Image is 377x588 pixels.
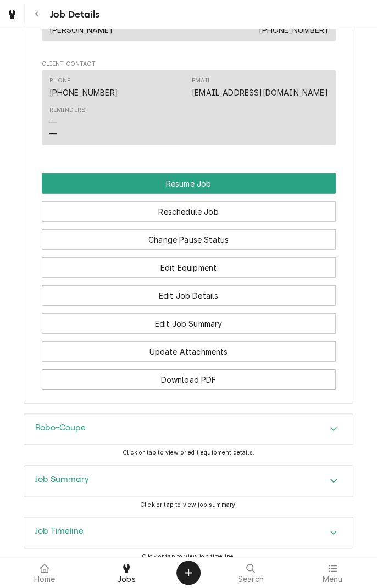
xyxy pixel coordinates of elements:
[42,173,336,194] div: Button Group Row
[259,25,328,35] a: [PHONE_NUMBER]
[86,559,167,586] a: Jobs
[42,60,336,150] div: Client Contact
[42,194,336,222] div: Button Group Row
[176,561,201,585] button: Create Object
[49,106,86,115] div: Reminders
[42,250,336,278] div: Button Group Row
[292,559,373,586] a: Menu
[42,306,336,334] div: Button Group Row
[27,4,47,24] button: Navigate back
[42,334,336,362] div: Button Group Row
[49,76,71,85] div: Phone
[24,465,353,497] div: Job Summary
[42,369,336,390] button: Download PDF
[49,88,118,97] a: [PHONE_NUMBER]
[35,423,86,433] h3: Robo-Coupe
[192,88,328,97] a: [EMAIL_ADDRESS][DOMAIN_NAME]
[24,413,353,445] div: Robo-Coupe
[49,106,86,139] div: Reminders
[117,575,136,584] span: Jobs
[42,257,336,278] button: Edit Equipment
[42,222,336,250] div: Button Group Row
[42,362,336,390] div: Button Group Row
[42,70,336,150] div: Client Contact List
[42,278,336,306] div: Button Group Row
[24,517,353,548] div: Job Timeline
[192,76,328,98] div: Email
[322,575,342,584] span: Menu
[2,4,22,24] a: Go to Jobs
[4,559,85,586] a: Home
[42,173,336,194] button: Resume Job
[142,553,235,560] span: Click or tap to view job timeline.
[210,559,291,586] a: Search
[42,201,336,222] button: Reschedule Job
[49,24,113,36] div: [PERSON_NAME]
[35,526,84,536] h3: Job Timeline
[49,116,57,128] div: —
[42,173,336,390] div: Button Group
[42,70,336,145] div: Contact
[47,7,99,22] span: Job Details
[49,76,118,98] div: Phone
[24,517,353,548] button: Accordion Details Expand Trigger
[42,60,336,69] span: Client Contact
[123,449,254,456] span: Click or tap to view or edit equipment details.
[24,466,353,496] div: Accordion Header
[24,414,353,445] button: Accordion Details Expand Trigger
[35,474,89,485] h3: Job Summary
[42,313,336,334] button: Edit Job Summary
[42,285,336,306] button: Edit Job Details
[24,414,353,445] div: Accordion Header
[192,76,211,85] div: Email
[34,575,56,584] span: Home
[140,501,237,508] span: Click or tap to view job summary.
[24,517,353,548] div: Accordion Header
[238,575,264,584] span: Search
[24,466,353,496] button: Accordion Details Expand Trigger
[42,229,336,250] button: Change Pause Status
[42,341,336,362] button: Update Attachments
[49,128,57,139] div: —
